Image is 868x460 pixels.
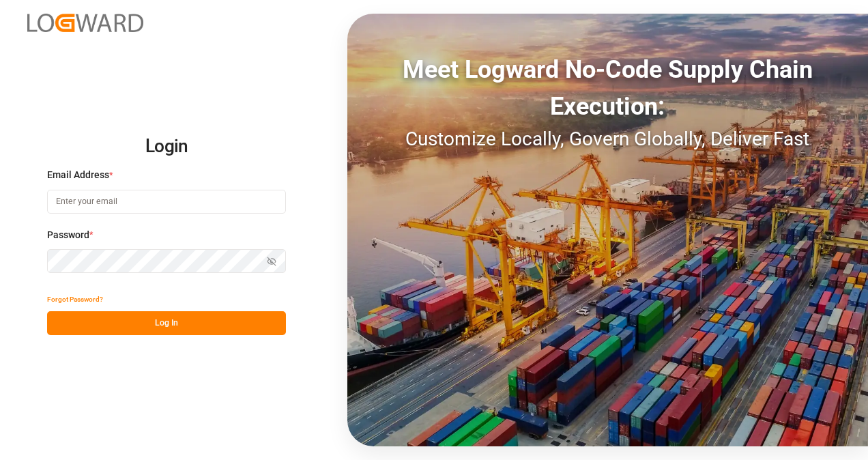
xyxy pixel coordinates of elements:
[47,168,109,182] span: Email Address
[47,287,103,311] button: Forgot Password?
[47,190,286,214] input: Enter your email
[47,125,286,169] h2: Login
[47,311,286,335] button: Log In
[47,228,89,242] span: Password
[27,14,143,32] img: Logward_new_orange.png
[347,125,868,154] div: Customize Locally, Govern Globally, Deliver Fast
[347,51,868,125] div: Meet Logward No-Code Supply Chain Execution:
